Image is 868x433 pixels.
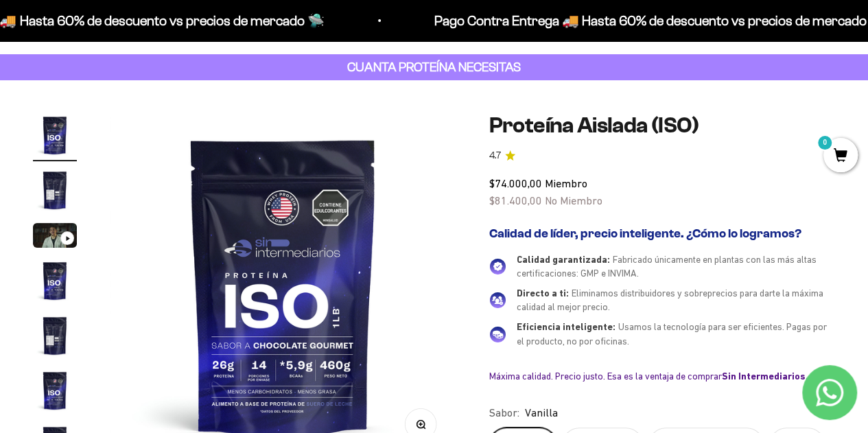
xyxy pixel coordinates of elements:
span: Eliminamos distribuidores y sobreprecios para darte la máxima calidad al mejor precio. [517,288,823,313]
span: Eficiencia inteligente: [517,321,615,332]
a: 4.74.7 de 5.0 estrellas [489,148,835,163]
img: Eficiencia inteligente [489,326,506,342]
img: Proteína Aislada (ISO) [33,113,77,157]
div: Máxima calidad. Precio justo. Esa es la ventaja de comprar [489,370,835,382]
button: Ir al artículo 4 [33,259,77,307]
span: 4.7 [489,148,501,163]
img: Proteína Aislada (ISO) [33,259,77,303]
legend: Sabor: [489,404,519,422]
img: Proteína Aislada (ISO) [33,314,77,358]
span: $81.400,00 [489,194,542,207]
span: Miembro [545,177,587,189]
span: Calidad garantizada: [517,254,610,265]
button: Ir al artículo 1 [33,113,77,161]
img: Directo a ti [489,292,506,308]
span: Directo a ti: [517,288,569,299]
button: Ir al artículo 2 [33,168,77,216]
span: Fabricado únicamente en plantas con las más altas certificaciones: GMP e INVIMA. [517,254,817,279]
img: Proteína Aislada (ISO) [33,168,77,212]
span: Usamos la tecnología para ser eficientes. Pagas por el producto, no por oficinas. [517,321,827,347]
img: Calidad garantizada [489,258,506,274]
h1: Proteína Aislada (ISO) [489,113,835,137]
button: Ir al artículo 5 [33,314,77,362]
img: Proteína Aislada (ISO) [33,368,77,412]
button: Ir al artículo 3 [33,223,77,252]
span: Vanilla [525,404,558,422]
mark: 0 [817,134,833,151]
strong: CUANTA PROTEÍNA NECESITAS [347,60,521,74]
b: Sin Intermediarios. [722,371,808,382]
span: No Miembro [545,194,602,207]
button: Ir al artículo 6 [33,368,77,417]
span: $74.000,00 [489,177,542,189]
h2: Calidad de líder, precio inteligente. ¿Cómo lo logramos? [489,226,835,242]
a: 0 [823,149,858,164]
